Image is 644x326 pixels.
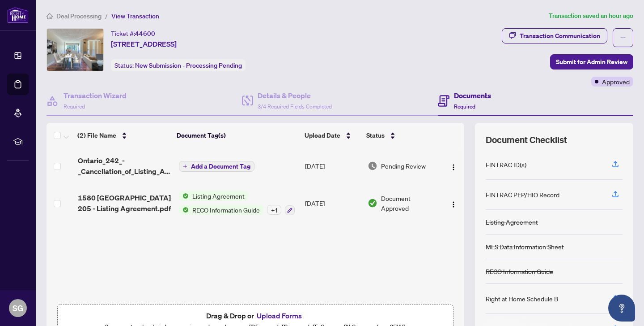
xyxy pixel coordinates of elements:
span: plus [183,164,187,169]
div: Right at Home Schedule B [486,294,558,304]
div: FINTRAC ID(s) [486,160,526,170]
div: MLS Data Information Sheet [486,242,564,252]
span: Add a Document Tag [191,163,250,170]
button: Add a Document Tag [179,161,254,172]
span: Drag & Drop or [206,310,305,322]
span: Document Approved [381,193,439,213]
span: RECO Information Guide [189,205,263,215]
div: Status: [111,59,246,71]
th: Upload Date [301,123,363,148]
span: Document Checklist [486,134,567,146]
span: Listing Agreement [189,191,248,201]
img: Logo [450,164,457,171]
h4: Transaction Wizard [64,90,127,101]
span: Required [64,103,85,110]
img: Logo [450,201,457,208]
button: Transaction Communication [502,28,607,43]
td: [DATE] [301,148,364,184]
span: SG [13,302,23,314]
span: 44600 [135,30,155,38]
img: logo [7,7,29,23]
div: + 1 [267,205,281,215]
img: Status Icon [179,205,189,215]
button: Add a Document Tag [179,161,254,172]
span: Pending Review [381,161,426,171]
span: View Transaction [111,12,159,20]
span: ellipsis [620,35,626,41]
span: home [47,13,53,19]
td: [DATE] [301,184,364,222]
span: Approved [602,77,630,87]
span: New Submission - Processing Pending [135,61,242,70]
span: Submit for Admin Review [556,55,627,69]
button: Logo [446,196,461,210]
img: Status Icon [179,191,189,201]
span: Required [454,103,475,110]
li: / [105,11,108,21]
span: Deal Processing [56,12,102,20]
div: Ticket #: [111,28,155,39]
span: Status [366,130,385,140]
div: RECO Information Guide [486,266,553,276]
span: Ontario_242_-_Cancellation_of_Listing_Agreement__Authority_to_Offer_for_Sale.pdf [78,155,172,177]
h4: Documents [454,90,491,101]
span: 3/4 Required Fields Completed [258,103,332,110]
button: Submit for Admin Review [550,54,633,70]
th: (2) File Name [74,123,174,148]
span: 1580 [GEOGRAPHIC_DATA] 205 - Listing Agreement.pdf [78,192,172,214]
div: Transaction Communication [520,29,600,43]
span: (2) File Name [77,130,116,140]
span: Upload Date [305,130,340,140]
button: Open asap [608,295,635,322]
th: Document Tag(s) [173,123,301,148]
h4: Details & People [258,90,332,101]
div: FINTRAC PEP/HIO Record [486,190,559,200]
button: Logo [446,159,461,173]
th: Status [363,123,440,148]
button: Upload Forms [254,310,305,322]
article: Transaction saved an hour ago [549,11,633,21]
img: Document Status [368,161,377,171]
img: Document Status [368,198,377,208]
div: Listing Agreement [486,217,538,227]
img: IMG-W12274617_1.jpg [47,29,103,71]
button: Status IconListing AgreementStatus IconRECO Information Guide+1 [179,191,295,215]
span: [STREET_ADDRESS] [111,39,177,49]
